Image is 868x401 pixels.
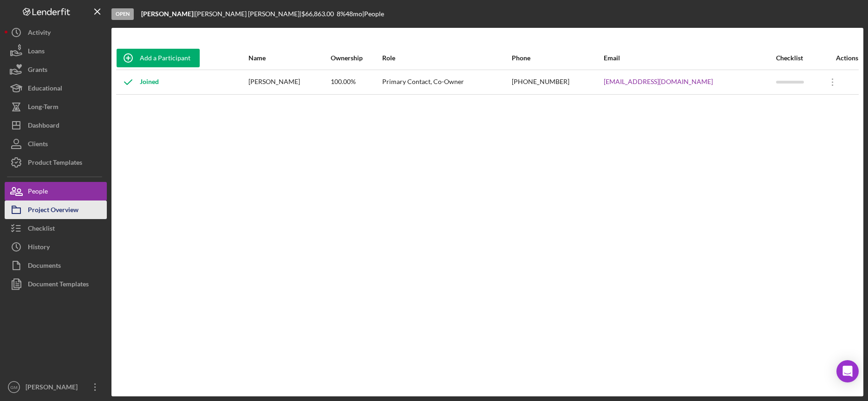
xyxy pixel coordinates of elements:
div: People [28,182,48,203]
button: GM[PERSON_NAME] [5,378,107,396]
div: Role [382,54,511,62]
button: Checklist [5,219,107,238]
div: Checklist [776,54,820,62]
div: Add a Participant [140,49,190,67]
button: Document Templates [5,275,107,293]
button: Add a Participant [117,49,200,67]
button: Dashboard [5,116,107,135]
div: 48 mo [346,10,362,18]
div: Long-Term [28,97,59,118]
button: Product Templates [5,153,107,172]
div: Document Templates [28,275,89,296]
button: Grants [5,60,107,79]
div: [PERSON_NAME] [248,71,330,94]
div: Checklist [28,219,55,240]
div: Open [111,8,134,20]
div: Dashboard [28,116,59,137]
button: Educational [5,79,107,97]
div: Project Overview [28,200,78,221]
div: Activity [28,23,51,44]
div: Educational [28,79,62,100]
div: Name [248,54,330,62]
div: Phone [512,54,603,62]
div: Loans [28,42,45,63]
div: Clients [28,135,48,155]
div: Ownership [331,54,381,62]
div: Actions [821,54,858,62]
button: Clients [5,135,107,153]
button: Project Overview [5,200,107,219]
div: History [28,238,50,259]
button: People [5,182,107,200]
b: [PERSON_NAME] [141,10,193,18]
div: Joined [117,71,159,94]
button: Loans [5,42,107,60]
text: GM [10,385,17,390]
div: | [141,10,195,18]
div: Primary Contact, Co-Owner [382,71,511,94]
div: [PERSON_NAME] [PERSON_NAME] | [195,10,301,18]
div: $66,863.00 [301,10,337,18]
div: Email [604,54,776,62]
div: Grants [28,60,47,81]
button: Long-Term [5,97,107,116]
div: 100.00% [331,71,381,94]
button: Activity [5,23,107,42]
div: [PERSON_NAME] [23,378,84,399]
div: 8 % [337,10,346,18]
div: Product Templates [28,153,82,174]
div: Open Intercom Messenger [836,360,859,382]
div: Documents [28,256,61,277]
a: [EMAIL_ADDRESS][DOMAIN_NAME] [604,78,713,85]
div: | People [362,10,384,18]
button: Documents [5,256,107,275]
div: [PHONE_NUMBER] [512,71,603,94]
button: History [5,238,107,256]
